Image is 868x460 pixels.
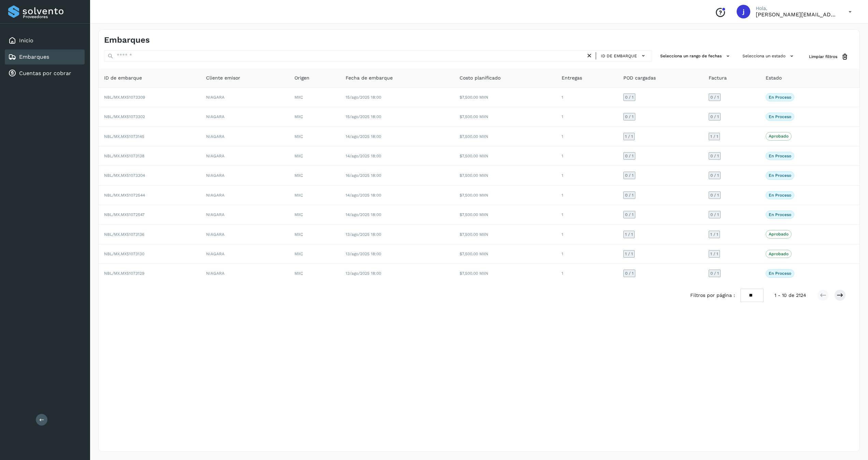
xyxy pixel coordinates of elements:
[556,264,618,283] td: 1
[289,146,340,166] td: MXC
[756,11,838,18] p: jose.garciag@larmex.com
[289,225,340,244] td: MXC
[756,5,838,11] p: Hola,
[769,212,791,217] p: En proceso
[346,134,381,139] span: 14/ago/2025 18:00
[454,127,556,146] td: $7,500.00 MXN
[454,264,556,283] td: $7,500.00 MXN
[201,107,289,127] td: NIAGARA
[625,232,633,236] span: 1 / 1
[556,225,618,244] td: 1
[201,205,289,225] td: NIAGARA
[201,146,289,166] td: NIAGARA
[454,186,556,205] td: $7,500.00 MXN
[556,186,618,205] td: 1
[201,186,289,205] td: NIAGARA
[623,74,656,82] span: POD cargadas
[710,252,718,256] span: 1 / 1
[556,127,618,146] td: 1
[710,193,719,197] span: 0 / 1
[556,244,618,264] td: 1
[289,205,340,225] td: MXC
[775,292,806,299] span: 1 - 10 de 2124
[710,134,718,139] span: 1 / 1
[104,173,145,178] span: NBL/MX.MX51073304
[709,74,727,82] span: Factura
[556,166,618,185] td: 1
[5,66,85,81] div: Cuentas por cobrar
[104,212,145,217] span: NBL/MX.MX51072547
[346,232,381,237] span: 13/ago/2025 18:00
[289,264,340,283] td: MXC
[769,251,789,256] p: Aprobado
[23,14,82,19] p: Proveedores
[201,264,289,283] td: NIAGARA
[710,271,719,275] span: 0 / 1
[289,127,340,146] td: MXC
[809,54,837,60] span: Limpiar filtros
[289,88,340,107] td: MXC
[104,114,145,119] span: NBL/MX.MX51073302
[201,166,289,185] td: NIAGARA
[625,173,634,177] span: 0 / 1
[346,251,381,256] span: 13/ago/2025 18:00
[19,54,49,60] a: Embarques
[769,271,791,276] p: En proceso
[625,271,634,275] span: 0 / 1
[201,244,289,264] td: NIAGARA
[710,154,719,158] span: 0 / 1
[454,244,556,264] td: $7,500.00 MXN
[769,95,791,100] p: En proceso
[710,115,719,119] span: 0 / 1
[104,74,142,82] span: ID de embarque
[460,74,501,82] span: Costo planificado
[710,213,719,217] span: 0 / 1
[625,115,634,119] span: 0 / 1
[346,193,381,198] span: 14/ago/2025 18:00
[104,251,144,256] span: NBL/MX.MX51073130
[657,51,734,62] button: Selecciona un rango de fechas
[804,51,854,63] button: Limpiar filtros
[346,114,381,119] span: 15/ago/2025 18:00
[104,95,145,100] span: NBL/MX.MX51073309
[710,232,718,236] span: 1 / 1
[556,88,618,107] td: 1
[454,166,556,185] td: $7,500.00 MXN
[201,225,289,244] td: NIAGARA
[201,127,289,146] td: NIAGARA
[710,173,719,177] span: 0 / 1
[104,193,145,198] span: NBL/MX.MX51072544
[740,51,798,62] button: Selecciona un estado
[346,95,381,100] span: 15/ago/2025 18:00
[625,252,633,256] span: 1 / 1
[601,53,637,59] span: ID de embarque
[346,271,381,276] span: 13/ago/2025 18:00
[625,95,634,99] span: 0 / 1
[19,37,33,44] a: Inicio
[769,114,791,119] p: En proceso
[104,154,144,158] span: NBL/MX.MX51073138
[769,173,791,178] p: En proceso
[454,88,556,107] td: $7,500.00 MXN
[769,232,789,236] p: Aprobado
[556,107,618,127] td: 1
[104,35,150,45] h4: Embarques
[599,51,649,61] button: ID de embarque
[289,244,340,264] td: MXC
[289,107,340,127] td: MXC
[346,173,381,178] span: 16/ago/2025 18:00
[201,88,289,107] td: NIAGARA
[454,205,556,225] td: $7,500.00 MXN
[5,33,85,48] div: Inicio
[769,134,789,139] p: Aprobado
[294,74,309,82] span: Origen
[625,154,634,158] span: 0 / 1
[625,213,634,217] span: 0 / 1
[766,74,782,82] span: Estado
[625,134,633,139] span: 1 / 1
[206,74,240,82] span: Cliente emisor
[104,271,144,276] span: NBL/MX.MX51073129
[289,166,340,185] td: MXC
[104,232,144,237] span: NBL/MX.MX51073136
[5,49,85,64] div: Embarques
